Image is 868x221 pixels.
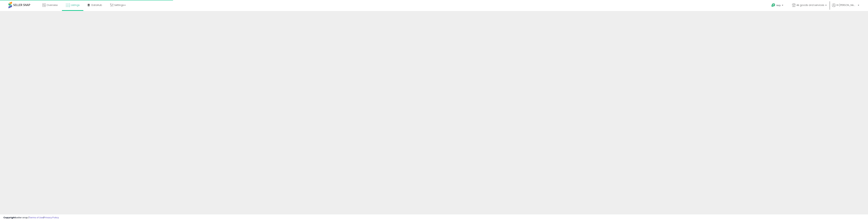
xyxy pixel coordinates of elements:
a: Hi [PERSON_NAME] [832,3,859,11]
i: Get Help [771,3,775,7]
span: Overview [47,3,58,7]
span: Help [776,4,781,7]
span: Ak goods and services [796,3,824,7]
span: Hi [PERSON_NAME] [836,3,857,7]
span: DataHub [91,3,102,7]
a: Help [769,1,787,11]
span: Listings [71,3,80,7]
